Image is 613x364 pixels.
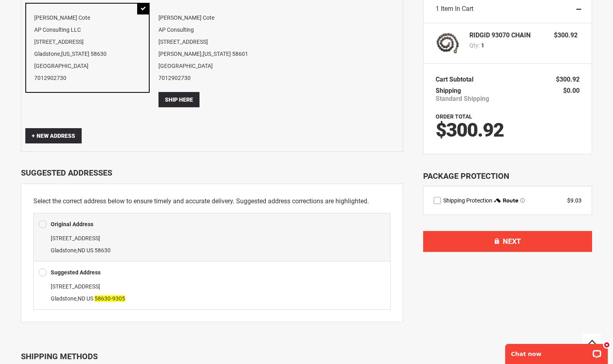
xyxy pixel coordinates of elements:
span: $300.92 [554,31,578,39]
span: $300.92 [556,76,580,83]
a: 7012902730 [34,75,66,81]
span: Next [503,237,521,245]
span: ND [78,247,85,254]
span: 1 [436,5,439,12]
div: Package Protection [423,170,592,182]
span: [US_STATE] [203,51,231,57]
span: Shipping [436,87,461,94]
strong: RIDGID 93070 CHAIN [469,32,531,39]
span: 58630 [95,247,111,254]
span: Standard Shipping [436,95,489,103]
div: , [39,280,385,305]
button: Next [423,231,592,252]
b: Suggested Address [51,269,101,276]
span: $0.00 [563,87,580,94]
span: 58630-9305 [95,295,125,302]
div: , [39,232,385,256]
span: $300.92 [436,119,504,141]
strong: Order Total [436,113,472,120]
span: US [86,247,93,254]
span: Ship Here [165,96,193,103]
div: [PERSON_NAME] Cote AP Consulting [STREET_ADDRESS] [PERSON_NAME] , 58601 [GEOGRAPHIC_DATA] [150,3,274,116]
div: [PERSON_NAME] Cote AP Consulting LLC [STREET_ADDRESS] Gladstone , 58630 [GEOGRAPHIC_DATA] [25,3,150,93]
span: US [86,295,93,302]
img: RIDGID 93070 CHAIN [436,31,460,55]
span: New Address [32,133,75,139]
th: Cart Subtotal [436,74,477,85]
div: Suggested Addresses [21,168,403,178]
div: route shipping protection selector element [434,196,582,204]
button: New Address [25,128,82,143]
iframe: LiveChat chat widget [500,339,613,364]
span: [STREET_ADDRESS] [51,235,100,241]
b: Original Address [51,221,93,227]
span: Item in Cart [441,5,473,12]
span: ND [78,295,85,302]
span: [US_STATE] [61,51,89,57]
p: Select the correct address below to ensure timely and accurate delivery. Suggested address correc... [33,196,391,207]
button: Ship Here [158,92,200,107]
span: Qty [469,42,478,49]
div: Shipping Methods [21,352,403,361]
span: Gladstone [51,247,76,254]
span: 1 [481,41,484,49]
a: 7012902730 [158,75,191,81]
span: Learn more [520,198,525,203]
span: Gladstone [51,295,76,302]
div: $9.03 [567,196,582,204]
span: Shipping Protection [443,197,492,204]
span: [STREET_ADDRESS] [51,283,100,290]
